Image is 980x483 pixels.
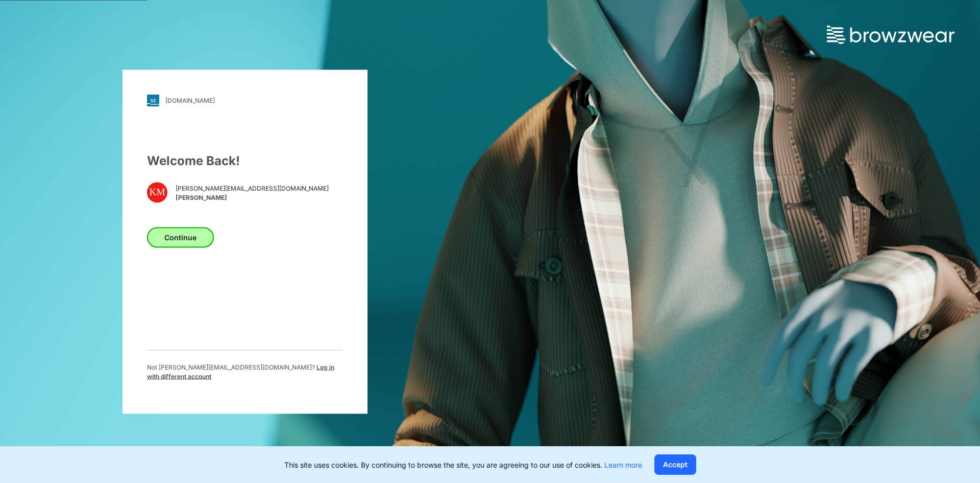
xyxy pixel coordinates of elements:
[176,184,329,193] span: [PERSON_NAME][EMAIL_ADDRESS][DOMAIN_NAME]
[165,97,215,104] div: [DOMAIN_NAME]
[147,94,159,106] img: svg+xml;base64,PHN2ZyB3aWR0aD0iMjgiIGhlaWdodD0iMjgiIHZpZXdCb3g9IjAgMCAyOCAyOCIgZmlsbD0ibm9uZSIgeG...
[176,193,329,202] span: [PERSON_NAME]
[654,454,696,475] button: Accept
[827,26,954,44] img: browzwear-logo.73288ffb.svg
[147,151,343,170] div: Welcome Back!
[147,227,214,247] button: Continue
[284,459,642,470] p: This site uses cookies. By continuing to browse the site, you are agreeing to our use of cookies.
[604,461,642,469] a: Learn more
[147,94,343,106] a: [DOMAIN_NAME]
[147,182,167,202] div: KM
[147,362,343,381] p: Not [PERSON_NAME][EMAIL_ADDRESS][DOMAIN_NAME] ?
